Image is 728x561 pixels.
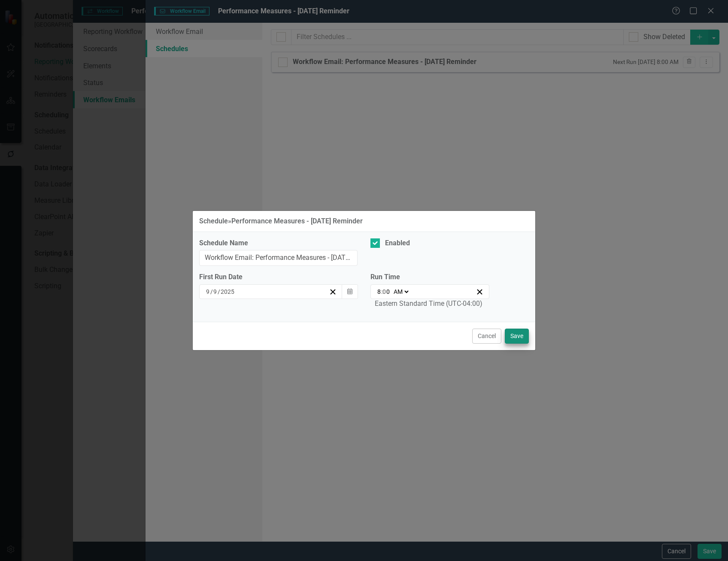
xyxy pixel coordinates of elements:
input: Schedule Name [199,250,358,266]
label: Run Time [370,272,489,282]
label: Schedule Name [199,238,358,248]
span: / [218,288,220,296]
div: Schedule » Performance Measures - [DATE] Reminder [199,217,363,225]
div: Eastern Standard Time (UTC-04:00) [375,299,482,309]
div: Enabled [385,238,410,248]
span: : [381,288,382,296]
input: -- [377,287,381,296]
span: / [210,288,213,296]
div: First Run Date [199,272,358,282]
button: Cancel [472,329,501,344]
input: -- [382,287,390,296]
button: Save [505,329,529,344]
